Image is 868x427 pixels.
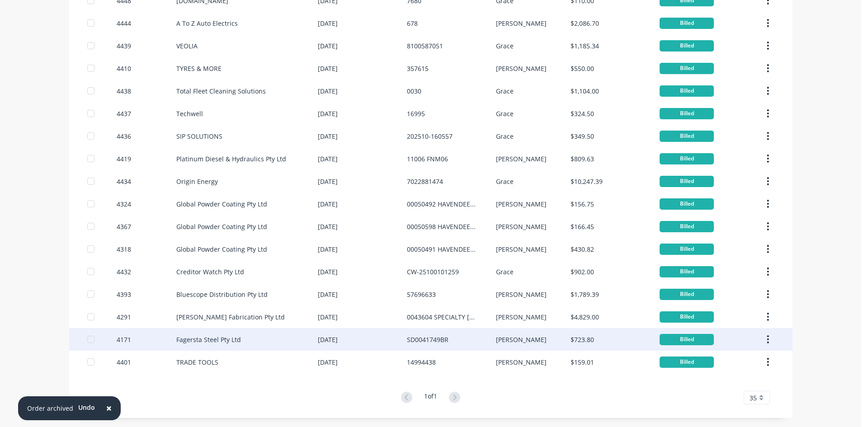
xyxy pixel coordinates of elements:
div: Total Fleet Cleaning Solutions [176,86,266,96]
div: CW-25100101259 [407,267,459,277]
div: Billed [660,357,714,368]
div: [DATE] [318,131,338,141]
div: 4438 [117,86,131,96]
div: 4171 [117,335,131,344]
div: 0043604 SPECIALTY [GEOGRAPHIC_DATA] [407,312,478,322]
div: [DATE] [318,41,338,51]
div: [DATE] [318,109,338,118]
div: $723.80 [571,335,594,344]
div: $324.50 [571,109,594,118]
div: 1 of 1 [424,391,437,404]
div: $430.82 [571,244,594,254]
div: [DATE] [318,154,338,164]
div: Billed [660,221,714,232]
div: Bluescope Distribution Pty Ltd [176,290,268,299]
div: $159.01 [571,357,594,367]
div: TRADE TOOLS [176,357,218,367]
div: TYRES & MORE [176,64,222,73]
div: 4410 [117,64,131,73]
div: [DATE] [318,199,338,209]
div: 8100587051 [407,41,443,51]
div: Billed [660,311,714,323]
div: 14994438 [407,357,436,367]
div: Billed [660,198,714,210]
div: 00050598 HAVENDEEN 37288 D [407,222,478,231]
div: Billed [660,63,714,74]
div: [DATE] [318,290,338,299]
div: Grace [496,177,514,186]
div: [DATE] [318,64,338,73]
div: $166.45 [571,222,594,231]
div: 678 [407,19,418,28]
div: [DATE] [318,244,338,254]
div: 4367 [117,222,131,231]
div: 7022881474 [407,177,443,186]
div: Techwell [176,109,203,118]
div: 4444 [117,19,131,28]
div: Order archived [27,404,73,413]
div: 11006 FNM06 [407,154,448,164]
div: Billed [660,176,714,187]
div: [DATE] [318,335,338,344]
div: SIP SOLUTIONS [176,131,222,141]
div: 4439 [117,41,131,51]
div: Platinum Diesel & Hydraulics Pty Ltd [176,154,286,164]
div: VEOLIA [176,41,198,51]
div: Creditor Watch Pty Ltd [176,267,244,277]
div: 4324 [117,199,131,209]
div: Grace [496,109,514,118]
div: Grace [496,267,514,277]
div: 357615 [407,64,429,73]
div: Origin Energy [176,177,218,186]
div: $10,247.39 [571,177,603,186]
div: $2,086.70 [571,19,599,28]
div: $809.63 [571,154,594,164]
div: [PERSON_NAME] [496,335,547,344]
div: $902.00 [571,267,594,277]
div: Billed [660,40,714,52]
div: 4437 [117,109,131,118]
div: 4291 [117,312,131,322]
div: Grace [496,86,514,96]
div: [PERSON_NAME] [496,357,547,367]
div: Grace [496,131,514,141]
div: 00050491 HAVENDEEN - 37288 [407,244,478,254]
div: 4393 [117,290,131,299]
div: 202510-160557 [407,131,453,141]
div: $4,829.00 [571,312,599,322]
div: 4419 [117,154,131,164]
span: 35 [750,393,757,403]
div: [PERSON_NAME] [496,154,547,164]
div: [PERSON_NAME] [496,244,547,254]
div: $550.00 [571,64,594,73]
span: × [106,402,112,414]
div: 4434 [117,177,131,186]
div: [PERSON_NAME] [496,64,547,73]
div: Billed [660,131,714,142]
div: $1,789.39 [571,290,599,299]
div: [DATE] [318,177,338,186]
div: $349.50 [571,131,594,141]
div: Fagersta Steel Pty Ltd [176,335,241,344]
div: [DATE] [318,312,338,322]
button: Undo [73,401,100,414]
div: [DATE] [318,267,338,277]
div: Global Powder Coating Pty Ltd [176,244,267,254]
div: [DATE] [318,19,338,28]
button: Close [97,398,121,419]
div: 57696633 [407,290,436,299]
div: [PERSON_NAME] [496,222,547,231]
div: $1,104.00 [571,86,599,96]
div: Billed [660,266,714,277]
div: [PERSON_NAME] [496,312,547,322]
div: [PERSON_NAME] Fabrication Pty Ltd [176,312,285,322]
div: Billed [660,289,714,300]
div: Grace [496,41,514,51]
div: [DATE] [318,86,338,96]
div: [PERSON_NAME] [496,290,547,299]
div: Billed [660,244,714,255]
div: 4318 [117,244,131,254]
div: 0030 [407,86,421,96]
div: A To Z Auto Electrics [176,19,238,28]
div: Billed [660,85,714,97]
